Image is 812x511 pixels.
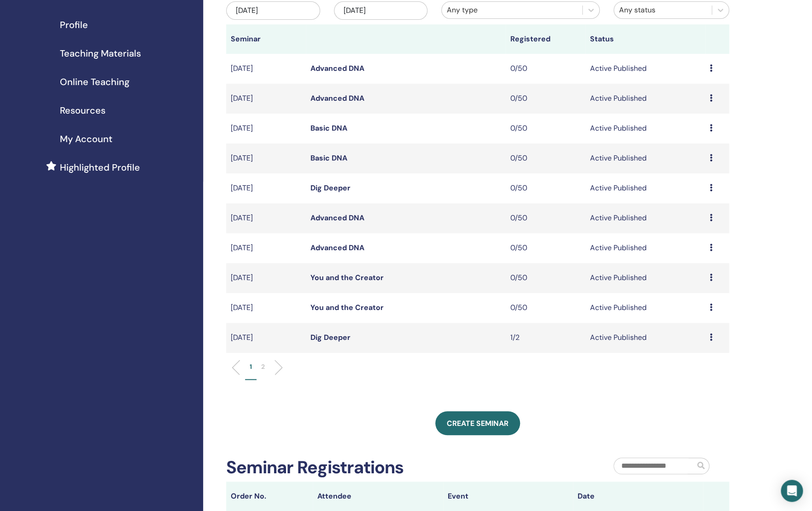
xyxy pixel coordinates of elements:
[506,54,585,84] td: 0/50
[310,63,364,73] a: Advanced DNA
[310,93,364,103] a: Advanced DNA
[506,24,585,54] th: Registered
[226,293,306,323] td: [DATE]
[313,482,443,511] th: Attendee
[585,323,705,353] td: Active Published
[226,457,403,478] h2: Seminar Registrations
[310,183,351,193] a: Dig Deeper
[60,132,112,146] span: My Account
[506,263,585,293] td: 0/50
[585,144,705,173] td: Active Published
[250,362,252,372] p: 1
[446,5,578,16] div: Any type
[226,233,306,263] td: [DATE]
[60,46,141,60] span: Teaching Materials
[60,103,105,117] span: Resources
[60,161,140,174] span: Highlighted Profile
[585,24,705,54] th: Status
[60,75,129,89] span: Online Teaching
[226,263,306,293] td: [DATE]
[261,362,265,372] p: 2
[310,123,347,133] a: Basic DNA
[226,203,306,233] td: [DATE]
[506,84,585,114] td: 0/50
[585,84,705,114] td: Active Published
[447,419,508,428] span: Create seminar
[226,482,313,511] th: Order No.
[226,114,306,144] td: [DATE]
[585,203,705,233] td: Active Published
[310,213,364,223] a: Advanced DNA
[585,173,705,203] td: Active Published
[310,153,347,163] a: Basic DNA
[310,243,364,253] a: Advanced DNA
[226,54,306,84] td: [DATE]
[781,480,803,502] div: Open Intercom Messenger
[506,173,585,203] td: 0/50
[619,5,707,16] div: Any status
[226,173,306,203] td: [DATE]
[506,233,585,263] td: 0/50
[585,233,705,263] td: Active Published
[585,263,705,293] td: Active Published
[585,54,705,84] td: Active Published
[226,1,320,20] div: [DATE]
[226,323,306,353] td: [DATE]
[226,84,306,114] td: [DATE]
[506,114,585,144] td: 0/50
[226,144,306,173] td: [DATE]
[60,18,88,32] span: Profile
[310,333,351,342] a: Dig Deeper
[506,203,585,233] td: 0/50
[310,273,384,282] a: You and the Creator
[226,24,306,54] th: Seminar
[585,293,705,323] td: Active Published
[506,323,585,353] td: 1/2
[443,482,573,511] th: Event
[435,411,520,435] a: Create seminar
[585,114,705,144] td: Active Published
[573,482,703,511] th: Date
[310,303,384,312] a: You and the Creator
[334,1,428,20] div: [DATE]
[506,144,585,173] td: 0/50
[506,293,585,323] td: 0/50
